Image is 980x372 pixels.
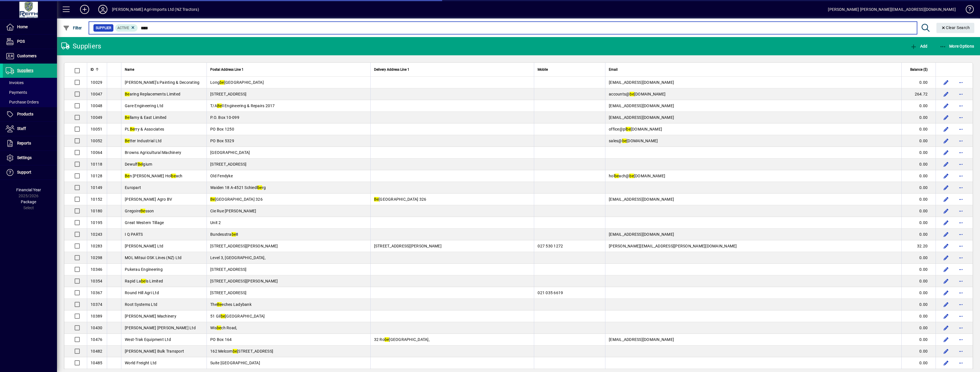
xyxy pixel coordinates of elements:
button: More options [956,206,965,216]
div: Balance ($) [905,66,933,73]
td: 0.00 [901,77,936,88]
div: [PERSON_NAME] Agri-Imports Ltd (NZ Tractors) [112,5,199,14]
span: Settings [17,155,32,160]
span: P.O. Box 10-099 [210,115,239,120]
span: accounts@ [DOMAIN_NAME] [609,92,665,96]
span: 10354 [91,279,102,283]
em: Be [125,92,130,96]
button: Edit [942,241,951,251]
em: be [614,174,619,178]
button: Edit [942,195,951,204]
td: 0.00 [901,357,936,369]
td: 0.00 [901,229,936,240]
span: 10389 [91,314,102,318]
td: 0.00 [901,217,936,229]
span: PL rry & Associates [125,127,164,131]
button: More options [956,253,965,262]
span: Waiden 18 A-4521 Schiedl rg [210,185,266,190]
span: [PERSON_NAME] Bulk Transport [125,349,184,353]
button: More options [956,300,965,309]
em: Be [140,209,145,213]
span: 10152 [91,197,102,202]
a: Customers [3,49,57,63]
span: 10052 [91,139,102,143]
span: [GEOGRAPHIC_DATA] 326 [374,197,426,202]
em: be [217,326,221,330]
span: 10485 [91,361,102,365]
button: Edit [942,358,951,367]
button: Edit [942,312,951,321]
em: be [629,174,634,178]
em: be [630,92,634,96]
button: More options [956,125,965,134]
button: More options [956,277,965,286]
button: Add [909,41,929,51]
em: be [622,139,627,143]
button: More options [956,160,965,169]
span: 10047 [91,92,102,96]
em: be [232,232,236,237]
span: Suppliers [17,68,33,73]
span: West-Trak Equipment Ltd [125,337,171,342]
span: Supplier [96,25,111,31]
span: 10029 [91,80,102,85]
em: Be [217,103,222,108]
span: Gregoire sson [125,209,154,213]
span: 10374 [91,302,102,307]
button: Edit [942,125,951,134]
button: More options [956,136,965,145]
button: Edit [942,253,951,262]
a: Support [3,165,57,180]
div: Email [609,66,898,73]
span: Home [17,25,28,29]
button: Edit [942,206,951,216]
span: 10128 [91,174,102,178]
span: World Freight Ltd [125,361,156,365]
span: Root Systems Ltd [125,302,157,307]
span: n [PERSON_NAME] Hol ach [125,174,183,178]
span: 10346 [91,267,102,272]
td: 0.00 [901,345,936,357]
em: Be [210,197,215,202]
span: Payments [6,90,27,95]
td: 0.00 [901,310,936,322]
span: The eches Ladybank [210,302,252,307]
div: ID [91,66,103,73]
a: Home [3,20,57,34]
span: office@pl [DOMAIN_NAME] [609,127,662,131]
td: 0.00 [901,322,936,334]
span: POS [17,39,25,44]
a: Settings [3,151,57,165]
span: Purchase Orders [6,100,39,104]
span: 10367 [91,290,102,295]
button: Edit [942,323,951,332]
span: tter Industrial Ltd [125,139,162,143]
span: [EMAIL_ADDRESS][DOMAIN_NAME] [609,337,674,342]
span: 10283 [91,244,102,248]
button: Edit [942,265,951,274]
span: 10118 [91,162,102,166]
em: be [221,314,225,318]
span: 10476 [91,337,102,342]
span: Support [17,170,31,174]
button: More options [956,101,965,110]
span: sales@ [DOMAIN_NAME] [609,139,658,143]
div: Name [125,66,203,73]
button: Filter [62,23,83,33]
button: More options [956,241,965,251]
em: Be [125,115,130,120]
td: 32.20 [901,240,936,252]
button: Clear [936,23,975,33]
span: Great Western Tillage [125,220,164,225]
span: Active [117,26,129,30]
button: Edit [942,335,951,344]
span: [PERSON_NAME]'s Painting & Decorating [125,80,199,85]
button: More options [956,265,965,274]
span: Europart [125,185,141,190]
span: [STREET_ADDRESS] [210,290,246,295]
span: 10298 [91,255,102,260]
button: More options [956,78,965,87]
td: 0.00 [901,264,936,275]
button: More options [956,90,965,99]
td: 0.00 [901,275,936,287]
